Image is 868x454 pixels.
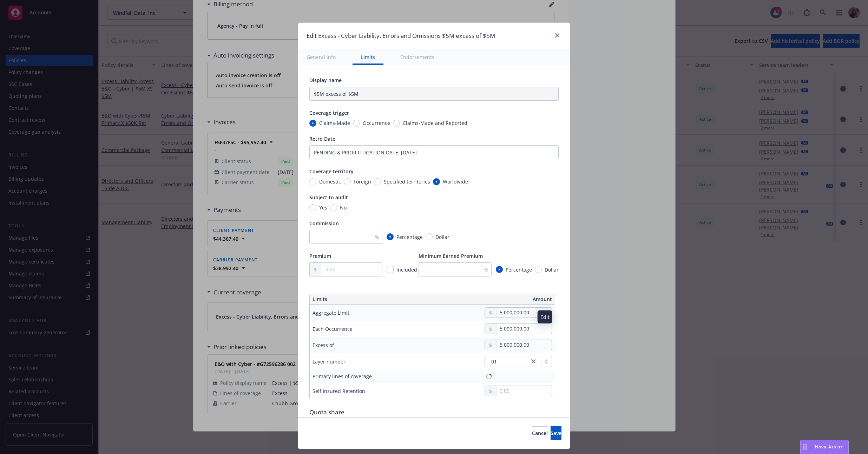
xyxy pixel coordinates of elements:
[309,253,331,259] span: Premium
[815,444,843,450] span: Nova Assist
[319,204,327,211] span: Yes
[484,266,488,273] span: %
[551,426,561,440] button: Save
[309,204,316,211] input: Yes
[309,408,559,417] div: Quota share
[506,266,532,273] span: Percentage
[307,31,495,40] h1: Edit Excess - Cyber Liability, Errors and Omissions $5M excess of $5M
[309,178,316,185] input: Domestic
[374,178,381,185] input: Specified territories
[392,49,443,65] button: Endorsements
[319,119,350,127] span: Claims-Made
[313,341,334,349] div: Excess of
[309,109,349,116] span: Coverage trigger
[396,266,417,273] span: Included
[529,357,538,366] a: close
[396,233,423,241] span: Percentage
[497,340,552,350] input: 0.00
[532,426,548,440] button: Cancel
[433,178,440,185] input: Worldwide
[435,294,555,305] th: Amount
[313,387,365,395] div: Self Insured Retention
[309,220,339,227] span: Commission
[491,358,497,365] span: 01
[309,194,348,201] span: Subject to audit
[298,49,344,65] button: General info
[532,430,548,436] span: Cancel
[551,430,561,436] span: Save
[363,119,390,127] span: Occurrence
[313,373,372,380] div: Primary lines of coverage
[387,233,394,240] input: Percentage
[545,266,559,273] span: Dollar
[309,77,342,84] span: Display name
[319,178,341,185] span: Domestic
[800,440,849,454] button: Nova Assist
[384,178,430,185] span: Specified territories
[309,120,316,127] input: Claims-Made
[393,120,400,127] input: Claims-Made and Reported
[321,263,382,276] input: 0.00
[535,266,542,273] input: Dollar
[419,253,483,259] span: Minimum Earned Premium
[553,31,561,40] a: close
[354,178,371,185] span: Foreign
[496,266,503,273] input: Percentage
[310,294,408,305] th: Limits
[435,233,449,241] span: Dollar
[497,324,552,334] input: 0.00
[375,233,379,241] span: %
[313,309,349,316] div: Aggregate Limit
[403,119,467,127] span: Claims-Made and Reported
[340,204,347,211] span: No
[497,386,552,396] input: 0.00
[426,233,433,240] input: Dollar
[353,49,383,65] button: Limits
[309,135,335,142] span: Retro Date
[488,358,526,365] span: 01
[443,178,468,185] span: Worldwide
[313,358,346,365] div: Layer number
[497,308,552,318] input: 0.00
[330,204,337,211] input: No
[309,168,354,175] span: Coverage territory
[353,120,360,127] input: Occurrence
[801,440,809,454] div: Drag to move
[344,178,351,185] input: Foreign
[313,325,353,333] div: Each Occurrence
